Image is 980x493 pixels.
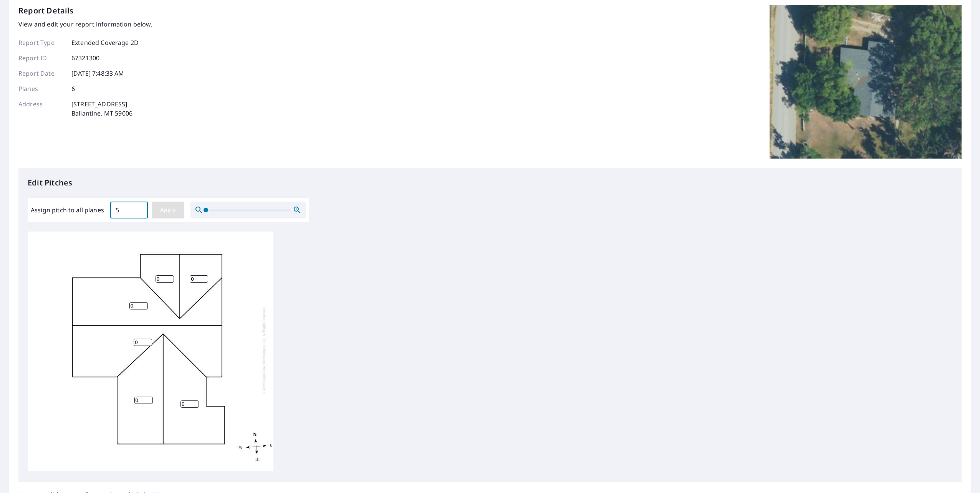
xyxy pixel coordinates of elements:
[770,5,962,159] img: Top image
[18,20,152,29] p: View and edit your report information below.
[71,53,99,63] p: 67321300
[18,69,65,78] p: Report Date
[152,202,184,218] button: Apply
[71,69,124,78] p: [DATE] 7:48:33 AM
[110,199,148,221] input: 00.0
[18,38,65,47] p: Report Type
[158,205,178,215] span: Apply
[71,38,139,47] p: Extended Coverage 2D
[18,99,65,118] p: Address
[18,53,65,63] p: Report ID
[71,84,75,93] p: 6
[28,177,952,189] p: Edit Pitches
[18,84,65,93] p: Planes
[71,99,132,118] p: [STREET_ADDRESS] Ballantine, MT 59006
[18,5,74,17] p: Report Details
[31,205,104,215] label: Assign pitch to all planes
